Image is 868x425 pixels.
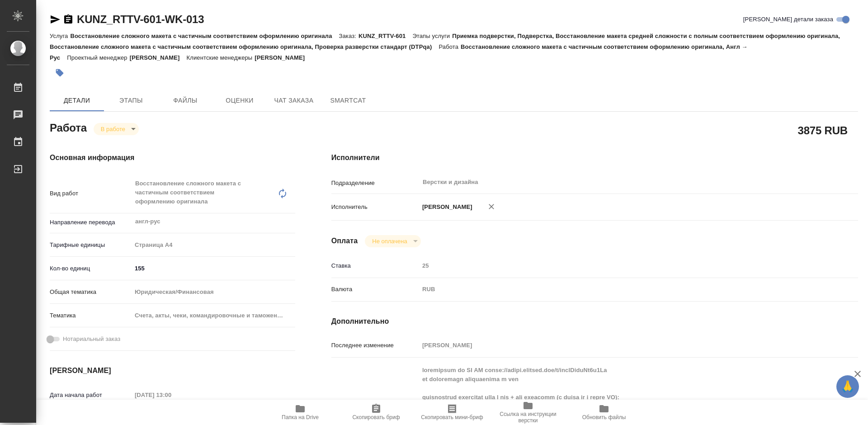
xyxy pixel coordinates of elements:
p: Валюта [331,285,419,294]
p: Подразделение [331,179,419,188]
span: Скопировать мини-бриф [421,414,483,420]
p: Клиентские менеджеры [187,54,255,61]
span: 🙏 [840,377,855,396]
p: Вид работ [50,189,132,198]
p: Последнее изменение [331,341,419,350]
button: Скопировать ссылку [63,14,74,25]
div: Юридическая/Финансовая [132,284,295,300]
button: Ссылка на инструкции верстки [490,400,566,425]
h4: Оплата [331,236,358,246]
p: KUNZ_RTTV-601 [359,33,412,39]
div: Счета, акты, чеки, командировочные и таможенные документы [132,308,295,323]
button: Папка на Drive [262,400,338,425]
p: Тематика [50,311,132,320]
button: Скопировать мини-бриф [414,400,490,425]
p: [PERSON_NAME] [130,54,187,61]
button: Скопировать бриф [338,400,414,425]
p: [PERSON_NAME] [255,54,311,61]
input: ✎ Введи что-нибудь [132,262,295,275]
div: В работе [94,123,139,135]
span: Папка на Drive [282,414,319,420]
p: Общая тематика [50,288,132,297]
p: Ставка [331,261,419,270]
p: Направление перевода [50,218,132,227]
p: Проектный менеджер [67,54,129,61]
span: [PERSON_NAME] детали заказа [743,15,833,24]
span: Оценки [218,95,261,106]
span: Этапы [109,95,153,106]
h4: Исполнители [331,152,858,163]
span: Ссылка на инструкции верстки [495,411,561,424]
p: Исполнитель [331,203,419,212]
p: Работа [439,43,461,50]
h4: Дополнительно [331,316,858,327]
p: Услуга [50,33,70,39]
button: Обновить файлы [566,400,642,425]
p: Тарифные единицы [50,241,132,250]
h4: [PERSON_NAME] [50,365,295,376]
h2: 3875 RUB [798,123,848,138]
p: Кол-во единиц [50,264,132,273]
input: Пустое поле [419,259,814,272]
p: Дата начала работ [50,391,132,400]
button: Удалить исполнителя [481,197,501,217]
p: [PERSON_NAME] [419,203,472,212]
a: KUNZ_RTTV-601-WK-013 [77,13,204,25]
p: Заказ: [339,33,359,39]
span: SmartCat [326,95,370,106]
div: RUB [419,282,814,297]
span: Файлы [164,95,207,106]
span: Скопировать бриф [352,414,400,420]
span: Обновить файлы [582,414,626,420]
button: Не оплачена [369,237,410,245]
div: Страница А4 [132,237,295,253]
span: Чат заказа [272,95,316,106]
button: В работе [98,125,128,133]
p: Этапы услуги [412,33,452,39]
button: 🙏 [836,375,859,398]
button: Скопировать ссылку для ЯМессенджера [50,14,61,25]
span: Нотариальный заказ [63,335,120,344]
span: Детали [55,95,99,106]
p: Восстановление сложного макета с частичным соответствием оформлению оригинала [70,33,339,39]
h4: Основная информация [50,152,295,163]
button: Добавить тэг [50,63,70,83]
h2: Работа [50,119,87,135]
input: Пустое поле [419,339,814,352]
div: В работе [365,235,420,247]
input: Пустое поле [132,388,211,401]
